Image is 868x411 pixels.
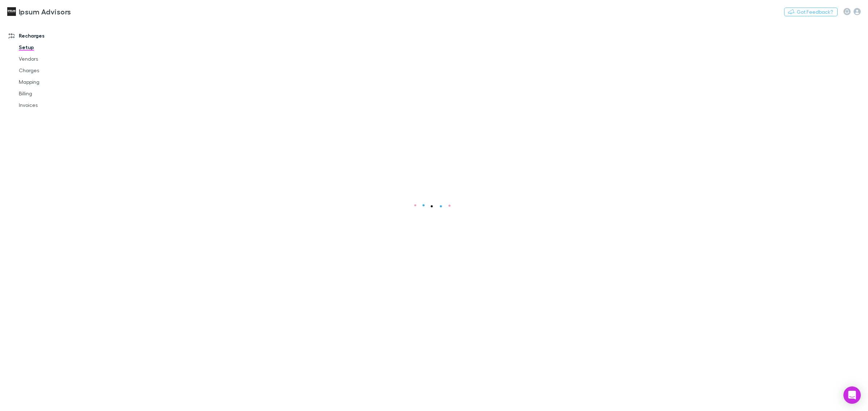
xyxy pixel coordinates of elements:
[784,8,838,16] button: Got Feedback?
[843,386,861,404] div: Open Intercom Messenger
[7,7,16,16] img: Ipsum Advisors's Logo
[3,3,75,20] a: Ipsum Advisors
[12,76,102,88] a: Mapping
[12,42,102,53] a: Setup
[1,30,102,42] a: Recharges
[12,99,102,111] a: Invoices
[12,65,102,76] a: Charges
[12,53,102,65] a: Vendors
[19,7,71,16] h3: Ipsum Advisors
[12,88,102,99] a: Billing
